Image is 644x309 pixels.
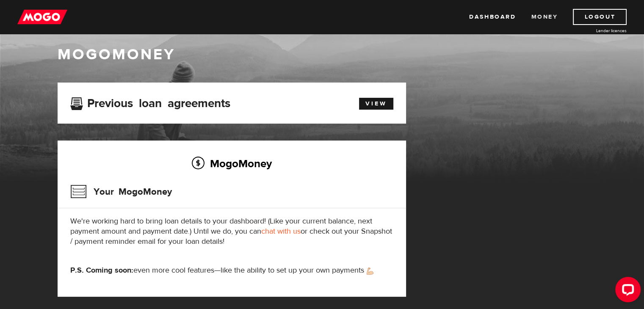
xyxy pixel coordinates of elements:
a: Dashboard [469,9,516,25]
p: We're working hard to bring loan details to your dashboard! (Like your current balance, next paym... [70,216,393,247]
img: mogo_logo-11ee424be714fa7cbb0f0f49df9e16ec.png [17,9,67,25]
h1: MogoMoney [58,46,587,63]
a: Logout [573,9,627,25]
h2: MogoMoney [70,154,393,172]
a: View [359,98,393,110]
h3: Previous loan agreements [70,97,230,108]
a: Money [531,9,558,25]
p: even more cool features—like the ability to set up your own payments [70,265,393,276]
h3: Your MogoMoney [70,181,172,203]
img: strong arm emoji [367,268,373,275]
strong: P.S. Coming soon: [70,265,133,275]
a: chat with us [261,226,301,236]
iframe: LiveChat chat widget [608,273,644,309]
a: Lender licences [563,28,627,34]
